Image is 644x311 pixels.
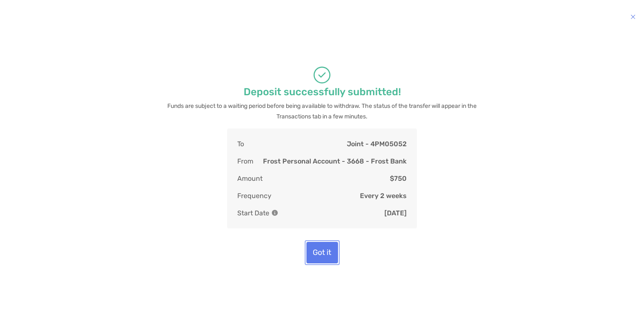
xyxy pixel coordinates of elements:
[390,173,407,184] p: $750
[263,156,407,166] p: Frost Personal Account - 3668 - Frost Bank
[237,208,278,218] p: Start Date
[237,190,271,201] p: Frequency
[237,139,244,149] p: To
[347,139,407,149] p: Joint - 4PM05052
[384,208,407,218] p: [DATE]
[164,101,480,122] p: Funds are subject to a waiting period before being available to withdraw. The status of the trans...
[306,242,338,263] button: Got it
[237,173,263,184] p: Amount
[272,210,278,216] img: Information Icon
[244,87,401,97] p: Deposit successfully submitted!
[237,156,253,166] p: From
[360,190,407,201] p: Every 2 weeks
